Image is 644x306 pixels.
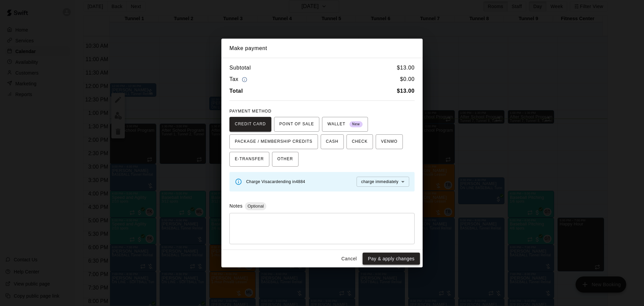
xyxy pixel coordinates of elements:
[279,119,314,130] span: POINT OF SALE
[397,63,415,72] h6: $ 13.00
[397,88,415,94] b: $ 13.00
[363,253,420,265] button: Pay & apply changes
[245,204,266,209] span: Optional
[322,117,368,132] button: WALLET New
[229,63,251,72] h6: Subtotal
[381,136,397,147] span: VENMO
[246,179,305,184] span: Charge Visa card ending in 4884
[274,117,319,132] button: POINT OF SALE
[376,134,403,149] button: VENMO
[235,136,313,147] span: PACKAGE / MEMBERSHIP CREDITS
[326,136,338,147] span: CASH
[229,117,271,132] button: CREDIT CARD
[229,152,269,167] button: E-TRANSFER
[338,253,360,265] button: Cancel
[229,203,243,209] label: Notes
[229,75,249,84] h6: Tax
[346,134,373,149] button: CHECK
[352,136,368,147] span: CHECK
[361,179,398,184] span: charge immediately
[321,134,344,149] button: CASH
[277,154,293,165] span: OTHER
[229,88,243,94] b: Total
[229,109,271,114] span: PAYMENT METHOD
[221,39,423,58] h2: Make payment
[235,119,266,130] span: CREDIT CARD
[327,119,363,130] span: WALLET
[350,120,363,129] span: New
[229,134,318,149] button: PACKAGE / MEMBERSHIP CREDITS
[235,154,264,165] span: E-TRANSFER
[272,152,299,167] button: OTHER
[400,75,415,84] h6: $ 0.00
